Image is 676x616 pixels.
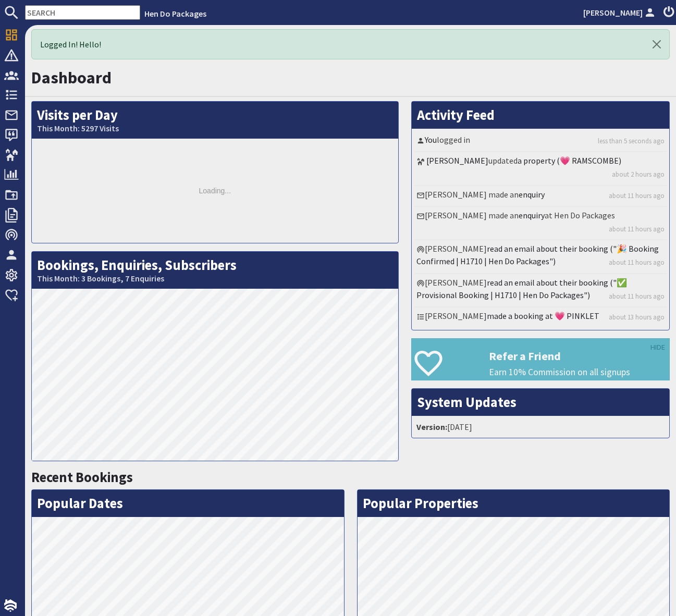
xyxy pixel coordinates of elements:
li: [PERSON_NAME] [414,307,667,327]
a: less than 5 seconds ago [598,136,665,146]
a: enquiry [519,189,545,200]
div: Loading... [32,139,398,243]
li: [PERSON_NAME] [414,240,667,274]
h2: Visits per Day [32,102,398,139]
a: You [425,134,437,145]
li: [PERSON_NAME] [414,274,667,307]
a: [PERSON_NAME] [583,6,657,19]
a: Hen Do Packages [144,8,206,19]
h2: Popular Dates [32,490,344,517]
li: [DATE] [414,418,667,435]
a: [PERSON_NAME] [426,155,488,166]
a: about 11 hours ago [609,191,665,201]
a: Recent Bookings [31,469,133,486]
li: [PERSON_NAME] made an [414,186,667,207]
a: enquiry [519,210,545,220]
h2: Bookings, Enquiries, Subscribers [32,252,398,289]
a: Dashboard [31,67,112,88]
a: Activity Feed [417,106,495,124]
a: made a booking at 💗 PINKLET [487,311,599,321]
a: a property (💗 RAMSCOMBE) [518,155,621,166]
a: about 11 hours ago [609,257,665,267]
small: This Month: 3 Bookings, 7 Enquiries [37,274,393,284]
a: read an email about their booking ("✅ Provisional Booking | H1710 | Hen Do Packages") [416,277,627,300]
strong: Version: [416,422,447,432]
a: about 11 hours ago [609,224,665,234]
input: SEARCH [25,5,140,20]
a: HIDE [650,342,665,353]
a: about 2 hours ago [612,169,665,179]
h3: Refer a Friend [489,349,669,363]
div: Logged In! Hello! [31,29,670,59]
a: read an email about their booking ("🎉 Booking Confirmed | H1710 | Hen Do Packages") [416,243,659,266]
a: about 11 hours ago [609,291,665,301]
li: [PERSON_NAME] made an at Hen Do Packages [414,207,667,240]
p: Earn 10% Commission on all signups [489,365,669,379]
h2: Popular Properties [358,490,670,517]
a: System Updates [417,393,517,411]
small: This Month: 5297 Visits [37,124,393,133]
img: staytech_i_w-64f4e8e9ee0a9c174fd5317b4b171b261742d2d393467e5bdba4413f4f884c10.svg [4,599,17,612]
li: logged in [414,131,667,152]
a: Refer a Friend Earn 10% Commission on all signups [411,338,670,380]
li: updated [414,152,667,186]
a: about 13 hours ago [609,312,665,322]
